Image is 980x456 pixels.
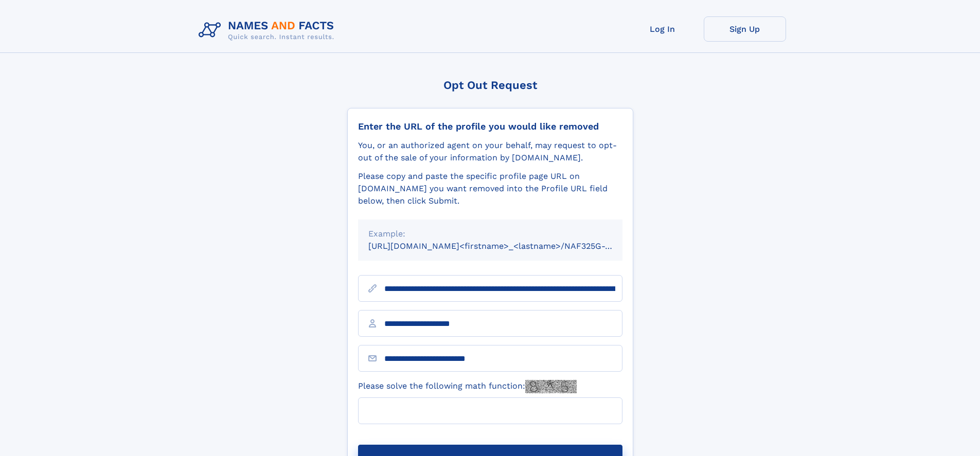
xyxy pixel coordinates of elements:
label: Please solve the following math function: [358,380,577,393]
div: Opt Out Request [347,79,633,92]
div: Example: [368,228,612,240]
a: Sign Up [704,16,786,42]
div: Please copy and paste the specific profile page URL on [DOMAIN_NAME] you want removed into the Pr... [358,170,622,207]
a: Log In [621,16,704,42]
small: [URL][DOMAIN_NAME]<firstname>_<lastname>/NAF325G-xxxxxxxx [368,241,642,251]
div: You, or an authorized agent on your behalf, may request to opt-out of the sale of your informatio... [358,139,622,164]
div: Enter the URL of the profile you would like removed [358,121,622,132]
img: Logo Names and Facts [194,16,343,44]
